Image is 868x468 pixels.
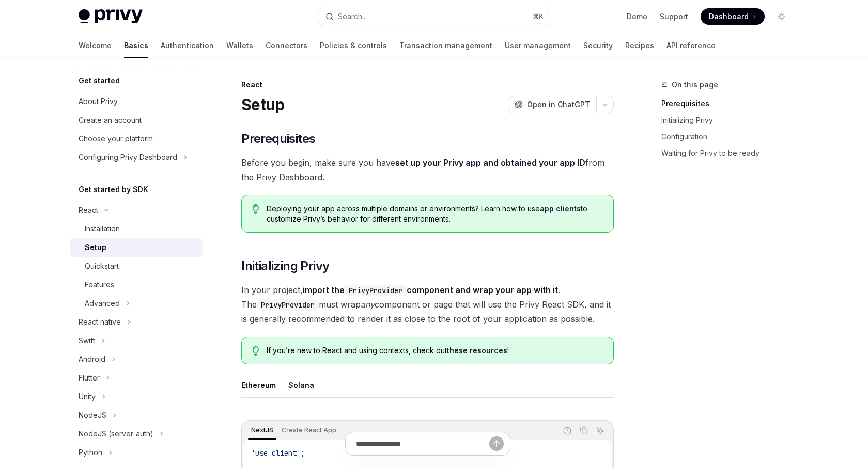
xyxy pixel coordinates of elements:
[508,96,596,113] button: Open in ChatGPT
[489,436,504,451] button: Send message
[267,203,603,224] span: Deploying your app across multiple domains or environments? Learn how to use to customize Privy’s...
[248,424,276,436] div: NextJS
[533,12,544,21] span: ⌘ K
[583,33,613,58] a: Security
[70,275,203,294] a: Features
[241,155,614,184] span: Before you begin, make sure you have from the Privy Dashboard.
[79,316,121,328] div: React native
[79,95,118,108] div: About Privy
[241,373,276,397] div: Ethereum
[79,353,105,365] div: Android
[85,297,120,310] div: Advanced
[661,112,798,128] a: Initializing Privy
[79,151,177,164] div: Configuring Privy Dashboard
[70,425,203,443] button: Toggle NodeJS (server-auth) section
[70,111,203,129] a: Create an account
[70,238,203,257] a: Setup
[661,145,798,162] a: Waiting for Privy to be ready
[505,33,571,58] a: User management
[79,133,153,145] div: Choose your platform
[470,346,507,355] a: resources
[70,331,203,350] button: Toggle Swift section
[320,33,387,58] a: Policies & controls
[540,204,581,213] a: app clients
[70,92,203,111] a: About Privy
[252,346,259,356] svg: Tip
[241,258,329,274] span: Initializing Privy
[79,334,95,347] div: Swift
[70,129,203,148] a: Choose your platform
[399,33,492,58] a: Transaction management
[79,33,112,58] a: Welcome
[338,10,367,23] div: Search...
[278,424,339,436] div: Create React App
[345,285,407,296] code: PrivyProvider
[85,241,106,254] div: Setup
[661,95,798,112] a: Prerequisites
[303,285,558,295] strong: import the component and wrap your app with it
[79,428,153,440] div: NodeJS (server-auth)
[79,114,142,126] div: Create an account
[226,33,253,58] a: Wallets
[70,313,203,331] button: Toggle React native section
[85,279,114,291] div: Features
[70,369,203,387] button: Toggle Flutter section
[70,201,203,220] button: Toggle React section
[266,33,307,58] a: Connectors
[241,130,315,147] span: Prerequisites
[252,204,259,214] svg: Tip
[660,11,688,22] a: Support
[70,220,203,238] a: Installation
[527,99,590,110] span: Open in ChatGPT
[395,157,585,168] a: set up your Privy app and obtained your app ID
[70,148,203,167] button: Toggle Configuring Privy Dashboard section
[447,346,468,355] a: these
[627,11,647,22] a: Demo
[356,432,489,455] input: Ask a question...
[70,350,203,369] button: Toggle Android section
[701,8,765,25] a: Dashboard
[288,373,314,397] div: Solana
[70,387,203,406] button: Toggle Unity section
[773,8,789,25] button: Toggle dark mode
[70,443,203,462] button: Toggle Python section
[241,283,614,326] span: In your project, . The must wrap component or page that will use the Privy React SDK, and it is g...
[661,128,798,145] a: Configuration
[70,257,203,275] a: Quickstart
[672,79,718,91] span: On this page
[709,11,749,22] span: Dashboard
[361,299,375,310] em: any
[79,204,98,216] div: React
[85,223,120,235] div: Installation
[70,406,203,425] button: Toggle NodeJS section
[241,95,284,114] h1: Setup
[79,372,100,384] div: Flutter
[241,80,614,90] div: React
[79,390,96,403] div: Unity
[124,33,148,58] a: Basics
[577,424,591,437] button: Copy the contents from the code block
[594,424,607,437] button: Ask AI
[70,294,203,313] button: Toggle Advanced section
[561,424,574,437] button: Report incorrect code
[257,299,319,311] code: PrivyProvider
[161,33,214,58] a: Authentication
[79,75,120,87] h5: Get started
[625,33,654,58] a: Recipes
[85,260,119,272] div: Quickstart
[318,7,550,26] button: Open search
[79,183,148,196] h5: Get started by SDK
[79,9,143,24] img: light logo
[79,446,102,459] div: Python
[267,345,603,356] span: If you’re new to React and using contexts, check out !
[79,409,106,421] div: NodeJS
[667,33,716,58] a: API reference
